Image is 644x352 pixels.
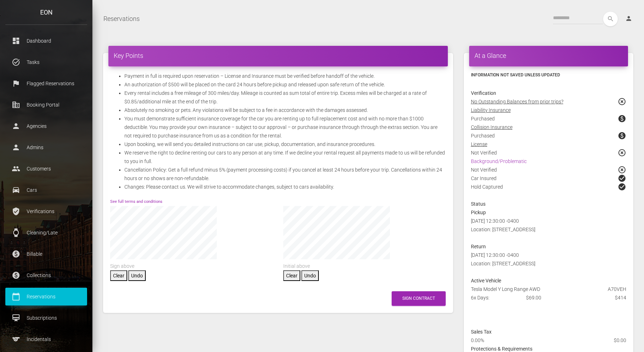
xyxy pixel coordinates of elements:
li: Upon booking, we will send you detailed instructions on car use, pickup, documentation, and insur... [124,140,446,148]
div: Not Verified [466,148,632,157]
li: Payment in full is required upon reservation – License and Insurance must be verified before hand... [124,72,446,80]
p: Cleaning/Late [11,227,82,238]
p: Collections [11,270,82,281]
h4: At a Glance [474,51,623,60]
li: An authorization of $500 will be placed on the card 24 hours before pickup and released upon safe... [124,80,446,89]
a: verified_user Verifications [5,202,87,220]
p: Customers [11,163,82,174]
a: card_membership Subscriptions [5,309,87,327]
div: Not Verified [466,166,632,174]
div: Initial above [283,262,446,270]
p: Cars [11,185,82,195]
strong: Return [471,244,486,249]
strong: Status [471,201,485,207]
span: highlight_off [618,148,626,157]
p: Booking Portal [11,99,82,110]
p: Reservations [11,291,82,302]
div: Car Insured [466,174,632,183]
p: Verifications [11,206,82,217]
a: paid Billable [5,245,87,263]
strong: Sales Tax [471,329,492,335]
li: You must demonstrate sufficient insurance coverage for the car you are renting up to full replace... [124,114,446,140]
a: drive_eta Cars [5,181,87,199]
p: Flagged Reservations [11,78,82,89]
u: Liability Insurance [471,107,511,113]
h4: Key Points [114,51,442,60]
div: Purchased [466,131,632,140]
a: flag Flagged Reservations [5,75,87,92]
a: person Agencies [5,117,87,135]
span: highlight_off [618,166,626,174]
a: dashboard Dashboard [5,32,87,50]
a: person Admins [5,139,87,156]
a: task_alt Tasks [5,53,87,71]
a: Background/Problematic [471,158,527,164]
button: Clear [283,270,300,281]
span: highlight_off [618,97,626,106]
p: Agencies [11,121,82,131]
u: Collision Insurance [471,124,512,130]
button: search [603,12,618,26]
button: Clear [110,270,127,281]
a: sports Incidentals [5,330,87,348]
li: Cancellation Policy: Get a full refund minus 5% (payment processing costs) if you cancel at least... [124,166,446,183]
span: paid [618,114,626,123]
i: person [625,15,632,22]
span: check_circle [618,174,626,183]
div: Purchased [466,114,632,123]
p: Admins [11,142,82,153]
p: Billable [11,249,82,259]
span: [DATE] 12:30:00 -0400 Location: [STREET_ADDRESS] [471,252,535,266]
a: paid Collections [5,266,87,284]
span: $0.00 [614,336,626,345]
a: See full terms and conditions [110,199,162,204]
button: Undo [128,270,146,281]
a: person [620,12,639,26]
div: Tesla Model Y Long Range AWD [466,285,632,293]
button: Sign Contract [392,291,446,306]
li: We reserve the right to decline renting our cars to any person at any time. If we decline your re... [124,148,446,166]
span: paid [618,131,626,140]
div: Hold Captured [466,183,632,200]
div: 6x Days: [466,293,521,302]
strong: Protections & Requirements [471,346,532,352]
a: people Customers [5,160,87,178]
button: Undo [301,270,319,281]
a: Reservations [103,10,140,28]
p: Dashboard [11,36,82,46]
div: 0.00% [466,336,576,345]
p: Incidentals [11,334,82,345]
span: A70VEH [608,285,626,293]
p: Subscriptions [11,313,82,323]
a: watch Cleaning/Late [5,224,87,242]
strong: Verification [471,90,496,96]
li: Absolutely no smoking or pets. Any violations will be subject to a fee in accordance with the dam... [124,106,446,114]
li: Changes: Please contact us. We will strive to accommodate changes, subject to cars availability. [124,183,446,191]
strong: Pickup [471,210,486,215]
span: [DATE] 12:30:00 -0400 Location: [STREET_ADDRESS] [471,218,535,232]
u: License [471,141,487,147]
div: $69.00 [521,293,576,302]
h6: Information not saved unless updated [471,72,626,78]
li: Every rental includes a free mileage of 300 miles/day. Mileage is counted as sum total of entire ... [124,89,446,106]
span: check_circle [618,183,626,191]
strong: Active Vehicle [471,278,501,283]
span: $414 [615,293,626,302]
a: calendar_today Reservations [5,288,87,305]
u: No Outstanding Balances from prior trips? [471,99,563,104]
div: Sign above [110,262,273,270]
p: Tasks [11,57,82,67]
a: corporate_fare Booking Portal [5,96,87,114]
